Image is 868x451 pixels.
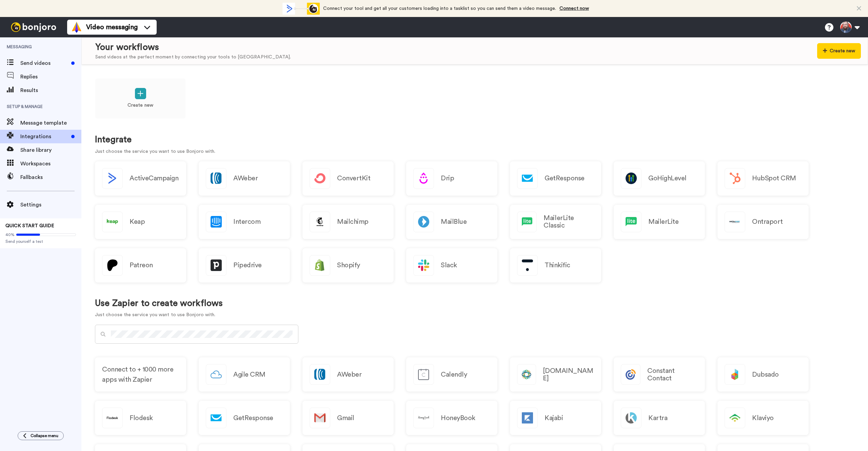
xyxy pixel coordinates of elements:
[717,161,809,196] a: HubSpot CRM
[614,401,705,435] a: Kartra
[233,261,262,269] h2: Pipedrive
[725,212,745,232] img: logo_ontraport.svg
[441,218,467,225] h2: MailBlue
[95,299,223,308] h1: Use Zapier to create workflows
[95,78,186,119] a: Create new
[414,168,434,188] img: logo_drip.svg
[71,22,82,33] img: vm-color.svg
[725,364,745,384] img: logo_dubsado.svg
[752,218,783,225] h2: Ontraport
[310,255,330,275] img: logo_shopify.svg
[31,433,58,438] span: Collapse menu
[517,408,537,428] img: logo_kajabi.svg
[20,201,81,209] span: Settings
[406,401,497,435] a: HoneyBook
[337,261,360,269] h2: Shopify
[302,357,394,392] a: AWeber
[752,175,796,182] h2: HubSpot CRM
[543,367,594,382] h2: [DOMAIN_NAME]
[95,357,186,392] a: Connect to + 1000 more apps with Zapier
[102,408,122,428] img: logo_flodesk.svg
[206,255,226,275] img: logo_pipedrive.png
[127,102,153,109] p: Create new
[302,248,394,283] a: Shopify
[310,168,330,188] img: logo_convertkit.svg
[725,408,745,428] img: logo_klaviyo.svg
[517,168,537,188] img: logo_getresponse.svg
[95,148,854,155] p: Just choose the service you want to use Bonjoro with.
[8,22,59,32] img: bj-logo-header-white.svg
[206,168,226,188] img: logo_aweber.svg
[302,161,394,196] a: ConvertKit
[544,214,594,229] h2: MailerLite Classic
[95,311,223,319] p: Just choose the service you want to use Bonjoro with.
[441,261,457,269] h2: Slack
[206,364,226,384] img: logo_agile_crm.svg
[621,168,641,188] img: logo_gohighlevel.png
[337,414,354,422] h2: Gmail
[95,161,186,196] button: ActiveCampaign
[199,357,290,392] a: Agile CRM
[233,414,273,422] h2: GetResponse
[130,261,153,269] h2: Patreon
[717,401,809,435] a: Klaviyo
[406,357,497,392] a: Calendly
[510,401,601,435] a: Kajabi
[302,401,394,435] a: Gmail
[282,3,320,15] div: animation
[20,59,68,67] span: Send videos
[517,212,536,232] img: logo_mailerlite.svg
[441,414,475,422] h2: HoneyBook
[621,364,640,384] img: logo_constant_contact.svg
[199,401,290,435] a: GetResponse
[310,408,330,428] img: logo_gmail.svg
[20,160,81,168] span: Workspaces
[310,364,330,384] img: logo_aweber.svg
[510,161,601,196] a: GetResponse
[817,43,861,59] button: Create new
[5,232,15,237] span: 40%
[414,212,434,232] img: logo_mailblue.png
[545,414,563,422] h2: Kajabi
[95,54,291,61] div: Send videos at the perfect moment by connecting your tools to [GEOGRAPHIC_DATA].
[20,119,81,127] span: Message template
[406,161,497,196] a: Drip
[5,239,76,244] span: Send yourself a test
[517,255,537,275] img: logo_thinkific.svg
[752,414,774,422] h2: Klaviyo
[20,132,68,141] span: Integrations
[545,261,570,269] h2: Thinkific
[510,205,601,239] a: MailerLite Classic
[95,135,854,145] h1: Integrate
[102,212,122,232] img: logo_keap.svg
[302,205,394,239] a: Mailchimp
[233,371,265,378] h2: Agile CRM
[717,357,809,392] a: Dubsado
[206,408,226,428] img: logo_getresponse.svg
[414,364,434,384] img: logo_calendly.svg
[86,22,138,32] span: Video messaging
[621,408,641,428] img: logo_kartra.svg
[614,161,705,196] a: GoHighLevel
[130,175,178,182] h2: ActiveCampaign
[559,6,589,11] a: Connect now
[725,168,745,188] img: logo_hubspot.svg
[310,212,330,232] img: logo_mailchimp.svg
[20,173,81,181] span: Fallbacks
[510,357,601,392] a: [DOMAIN_NAME]
[614,205,705,239] a: MailerLite
[20,146,81,154] span: Share library
[199,161,290,196] a: AWeber
[406,248,497,283] a: Slack
[648,414,667,422] h2: Kartra
[102,168,122,188] img: logo_activecampaign.svg
[517,364,536,384] img: logo_closecom.svg
[648,175,687,182] h2: GoHighLevel
[441,175,454,182] h2: Drip
[95,205,186,239] a: Keap
[95,248,186,283] a: Patreon
[95,401,186,435] a: Flodesk
[206,212,226,232] img: logo_intercom.svg
[102,255,122,275] img: logo_patreon.svg
[233,218,260,225] h2: Intercom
